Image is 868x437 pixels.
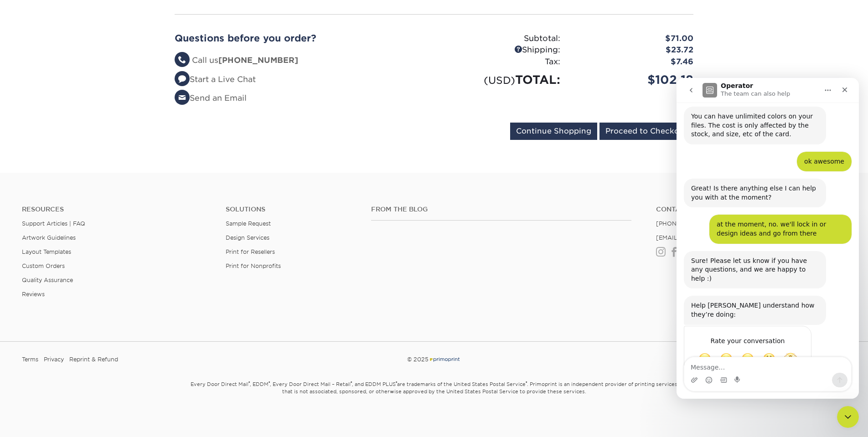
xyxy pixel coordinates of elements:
div: Tax: [434,56,567,68]
a: Design Services [226,234,269,241]
div: Shipping: [434,44,567,56]
div: $7.46 [567,56,700,68]
div: © 2025 [294,353,574,366]
small: (USD) [484,74,515,86]
iframe: Intercom live chat [677,78,859,399]
sup: ® [248,380,250,385]
sup: ® [351,380,352,385]
sup: ® [269,380,270,385]
a: Terms [22,353,38,366]
div: $102.18 [567,71,700,88]
div: TOTAL: [434,71,567,88]
strong: [PHONE_NUMBER] [218,56,298,65]
h4: Resources [22,206,212,213]
li: Call us [175,55,427,67]
a: [PHONE_NUMBER] [656,220,713,227]
a: [EMAIL_ADDRESS][DOMAIN_NAME] [656,234,765,241]
a: Quality Assurance [22,277,73,283]
h2: Questions before you order? [175,33,427,44]
iframe: Intercom live chat [837,406,859,428]
h4: Solutions [226,206,357,213]
a: Print for Resellers [226,248,275,255]
a: Support Articles | FAQ [22,220,85,227]
a: Sample Request [226,220,271,227]
input: Continue Shopping [510,123,597,140]
div: $71.00 [567,33,700,45]
div: $23.72 [567,44,700,56]
input: Proceed to Checkout [599,123,693,140]
a: Contact [656,206,846,213]
a: Send an Email [175,93,247,103]
div: Subtotal: [434,33,567,45]
img: Primoprint [429,356,460,363]
a: Custom Orders [22,262,65,269]
h4: From the Blog [371,206,631,213]
small: Every Door Direct Mail , EDDM , Every Door Direct Mail – Retail , and EDDM PLUS are trademarks of... [167,377,701,417]
a: Print for Nonprofits [226,262,281,269]
a: Start a Live Chat [175,75,256,84]
sup: ® [396,380,397,385]
sup: ® [526,380,527,385]
a: Privacy [44,353,64,366]
a: Layout Templates [22,248,71,255]
a: Reviews [22,291,45,298]
a: Artwork Guidelines [22,234,76,241]
a: Reprint & Refund [69,353,118,366]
